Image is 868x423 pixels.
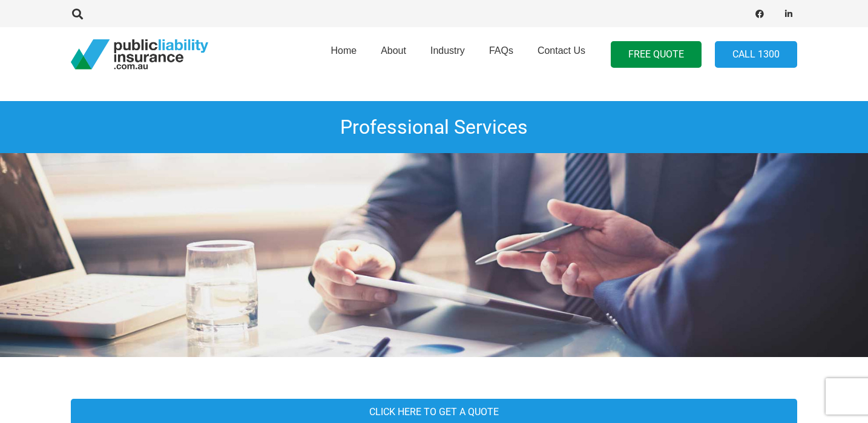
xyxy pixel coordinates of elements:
[525,24,597,85] a: Contact Us
[430,45,465,56] span: Industry
[751,5,768,22] a: Facebook
[780,5,797,22] a: LinkedIn
[418,24,477,85] a: Industry
[65,8,90,19] a: Search
[369,24,418,85] a: About
[318,24,369,85] a: Home
[477,24,525,85] a: FAQs
[538,45,585,56] span: Contact Us
[715,41,797,68] a: Call 1300
[330,45,357,56] span: Home
[489,45,513,56] span: FAQs
[381,45,406,56] span: About
[611,41,702,68] a: FREE QUOTE
[71,39,208,70] a: pli_logotransparent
